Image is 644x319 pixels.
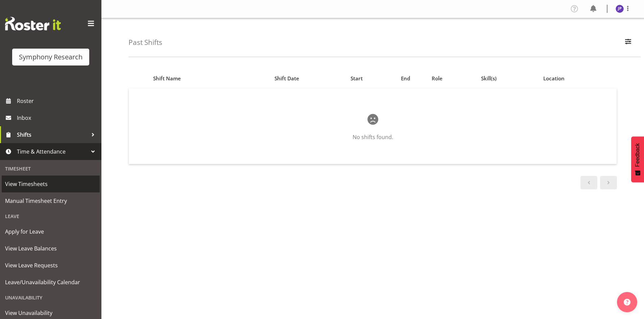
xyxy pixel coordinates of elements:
div: Unavailability [2,291,100,304]
div: Leave [2,209,100,223]
span: Shifts [17,130,88,140]
button: Filter Employees [621,35,635,50]
span: Feedback [635,143,641,167]
img: Rosterit website logo [5,17,61,30]
div: Symphony Research [19,52,82,62]
span: Manual Timesheet Entry [5,196,96,206]
span: View Leave Balances [5,243,96,254]
span: View Timesheets [5,179,96,189]
span: View Leave Requests [5,260,96,270]
span: Inbox [17,113,98,123]
span: End [401,75,410,82]
span: Roster [17,96,98,106]
a: Leave/Unavailability Calendar [2,274,100,291]
span: Shift Name [153,75,181,82]
span: Leave/Unavailability Calendar [5,277,96,287]
a: View Timesheets [2,176,100,192]
span: Apply for Leave [5,227,96,237]
a: View Leave Balances [2,240,100,257]
img: help-xxl-2.png [624,299,630,305]
button: Feedback - Show survey [631,136,644,182]
span: Skill(s) [481,75,497,82]
a: Manual Timesheet Entry [2,192,100,209]
span: Time & Attendance [17,147,88,157]
span: Start [351,75,363,82]
span: Location [543,75,565,82]
a: Apply for Leave [2,223,100,240]
span: Role [432,75,443,82]
a: View Leave Requests [2,257,100,274]
h4: Past Shifts [128,38,162,46]
p: No shifts found. [150,133,595,141]
div: Timesheet [2,162,100,176]
img: judith-partridge11888.jpg [616,5,624,13]
span: View Unavailability [5,308,96,318]
span: Shift Date [275,75,299,82]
